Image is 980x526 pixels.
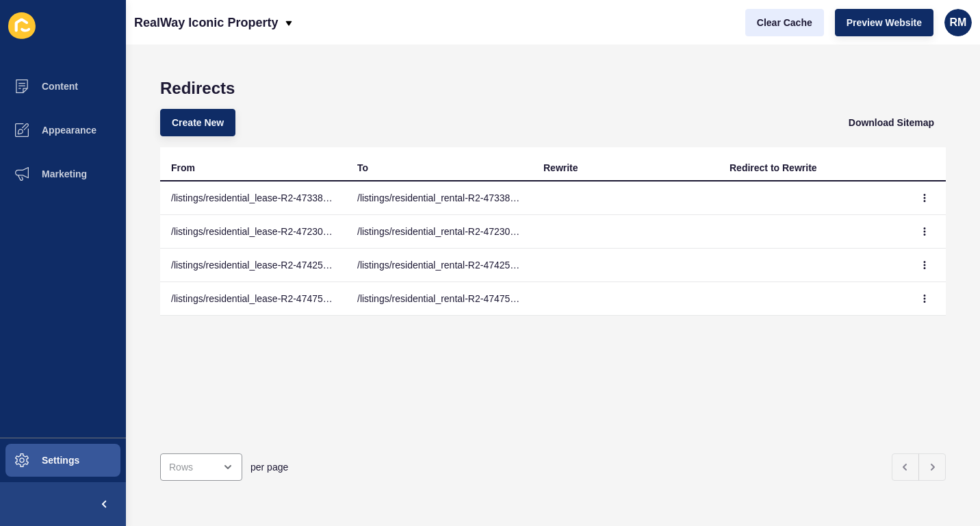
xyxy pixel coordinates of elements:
[835,9,933,36] button: Preview Website
[543,161,578,175] div: Rewrite
[160,249,346,282] td: /listings/residential_lease-R2-4742532-[GEOGRAPHIC_DATA]
[160,79,946,98] h1: Redirects
[730,161,817,175] div: Redirect to Rewrite
[172,116,224,129] span: Create New
[160,181,346,215] td: /listings/residential_lease-R2-4733887-[GEOGRAPHIC_DATA]
[346,249,532,282] td: /listings/residential_rental-R2-4742532-[GEOGRAPHIC_DATA]
[134,5,278,40] p: RealWay Iconic Property
[357,161,368,175] div: To
[160,453,242,481] div: open menu
[346,282,532,316] td: /listings/residential_rental-R2-4747591-[GEOGRAPHIC_DATA]
[160,282,346,316] td: /listings/residential_lease-R2-4747591-[GEOGRAPHIC_DATA]
[250,460,288,474] span: per page
[160,109,235,136] button: Create New
[346,215,532,249] td: /listings/residential_rental-R2-4723056-[GEOGRAPHIC_DATA]
[160,215,346,249] td: /listings/residential_lease-R2-4723056-[GEOGRAPHIC_DATA]
[837,109,946,136] button: Download Sitemap
[171,161,195,175] div: From
[757,16,812,29] span: Clear Cache
[847,16,922,29] span: Preview Website
[346,181,532,215] td: /listings/residential_rental-R2-4733887-[GEOGRAPHIC_DATA]
[849,116,934,129] span: Download Sitemap
[950,16,967,29] span: RM
[745,9,824,36] button: Clear Cache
